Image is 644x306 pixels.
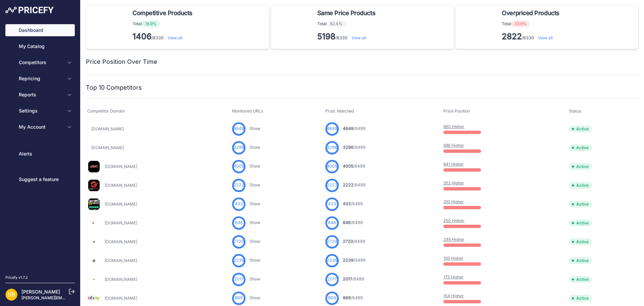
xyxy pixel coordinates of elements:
span: Active [569,257,592,264]
a: Show [250,258,260,263]
span: My Account [19,124,63,130]
a: Show [250,276,260,281]
p: /8330 [132,31,195,42]
button: Reports [5,89,75,101]
span: Active [569,163,592,170]
span: 2222 [343,182,354,187]
span: Reports [19,91,63,98]
span: 846 [328,220,336,226]
a: Alerts [5,148,75,160]
span: Prod. Matched [325,108,354,114]
span: 2222 [233,182,244,188]
span: 2720 [327,238,337,245]
a: Show [250,239,260,244]
span: 4005 [343,164,353,169]
strong: 1406 [132,32,152,41]
a: Suggest a feature [5,173,75,185]
p: Total [132,20,195,27]
a: 246 Higher [443,237,465,242]
a: [DOMAIN_NAME] [105,183,137,188]
span: Competitive Products [132,8,193,18]
a: 969/8499 [343,295,363,300]
span: Repricing [19,75,63,82]
button: My Account [5,121,75,133]
a: Show [250,295,260,300]
p: /8330 [317,31,378,42]
p: Total [317,20,378,27]
span: Active [569,126,592,132]
span: Same Price Products [317,8,375,18]
span: 433 [328,201,336,207]
span: Competitor Domain [87,108,125,114]
a: Show [250,126,260,131]
a: 3296/8499 [343,145,366,150]
a: View all [538,35,553,40]
span: Active [569,182,592,189]
strong: 2822 [502,32,522,41]
span: Settings [19,107,63,114]
a: [DOMAIN_NAME] [105,296,137,301]
img: Pricefy Logo [5,7,54,13]
button: Settings [5,105,75,117]
span: 16.9% [142,20,160,27]
span: 3296 [233,144,244,151]
span: 2222 [327,182,337,188]
span: 846 [343,220,351,225]
span: 969 [328,295,336,301]
a: 2239/8499 [343,258,366,263]
a: [DOMAIN_NAME] [105,277,137,282]
a: [DOMAIN_NAME] [91,126,124,131]
a: 4005/8499 [343,164,365,169]
span: 3296 [343,145,354,150]
span: 846 [235,220,243,226]
span: Monitored URLs [232,108,263,114]
span: Active [569,201,592,208]
a: Dashboard [5,24,75,36]
span: Overpriced Products [502,8,559,18]
div: Pricefy v1.7.2 [5,275,28,280]
span: 2239 [327,257,337,264]
span: 4649 [343,126,354,131]
span: Active [569,276,592,283]
a: [PERSON_NAME][EMAIL_ADDRESS][DOMAIN_NAME] [21,295,125,300]
a: 154 Higher [443,293,464,298]
span: 433 [343,201,351,206]
a: [DOMAIN_NAME] [105,164,137,169]
span: 2239 [233,257,244,264]
a: 2017/8499 [343,276,364,281]
h2: Top 10 Competitors [86,83,142,92]
a: 686 Higher [443,143,464,148]
a: [DOMAIN_NAME] [91,145,124,150]
a: 641 Higher [443,162,464,167]
span: 4005 [327,163,337,170]
a: 352 Higher [443,180,464,185]
p: Total [502,20,562,27]
a: [DOMAIN_NAME] [105,202,137,207]
span: Active [569,295,592,302]
a: 310 Higher [443,199,464,204]
span: 62.4% [327,20,346,27]
span: 2017 [343,276,352,281]
span: Price Position [443,108,470,114]
span: Status [569,108,581,114]
a: [DOMAIN_NAME] [105,220,137,225]
span: 4649 [233,126,244,132]
span: Active [569,220,592,226]
span: 433 [235,201,243,207]
a: Show [250,164,260,169]
span: Active [569,144,592,151]
strong: 5198 [317,32,335,41]
span: 969 [343,295,351,300]
a: View all [168,35,182,40]
span: 4649 [327,126,337,132]
a: 846/8499 [343,220,363,225]
a: Show [250,145,260,150]
a: 250 Higher [443,218,465,223]
span: 2720 [233,238,244,245]
span: Active [569,238,592,245]
span: Competitors [19,59,63,66]
span: 969 [235,295,243,301]
a: 2222/8499 [343,182,366,187]
a: 193 Higher [443,256,464,261]
span: 2239 [343,258,354,263]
